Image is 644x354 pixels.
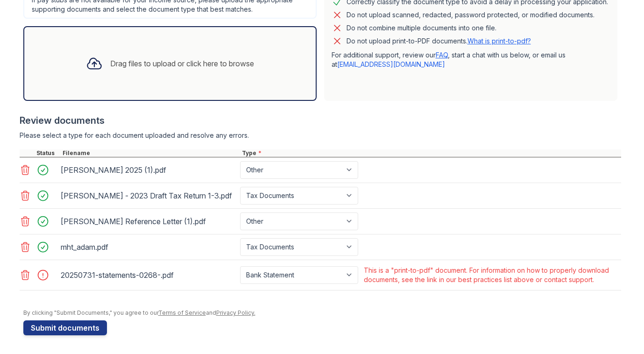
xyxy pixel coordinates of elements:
div: This is a "print-to-pdf" document. For information on how to properly download documents, see the... [364,266,619,284]
div: Drag files to upload or click here to browse [110,58,254,69]
div: 20250731-statements-0268-.pdf [61,268,236,283]
div: Do not combine multiple documents into one file. [347,22,496,34]
a: What is print-to-pdf? [467,37,531,45]
button: Submit documents [23,320,107,335]
a: [EMAIL_ADDRESS][DOMAIN_NAME] [337,60,445,68]
div: Please select a type for each document uploaded and resolve any errors. [20,131,621,140]
div: [PERSON_NAME] - 2023 Draft Tax Return 1-3.pdf [61,188,236,203]
div: Status [35,149,61,157]
a: FAQ [436,51,448,59]
a: Privacy Policy. [216,309,255,316]
div: Type [240,149,621,157]
div: Review documents [20,114,621,127]
div: By clicking "Submit Documents," you agree to our and [23,309,621,317]
div: [PERSON_NAME] Reference Letter (1).pdf [61,214,236,229]
div: [PERSON_NAME] 2025 (1).pdf [61,163,236,177]
div: Do not upload scanned, redacted, password protected, or modified documents. [347,9,594,21]
div: Filename [61,149,240,157]
a: Terms of Service [158,309,206,316]
div: mht_adam.pdf [61,240,236,255]
p: For additional support, review our , start a chat with us below, or email us at [332,50,610,69]
p: Do not upload print-to-PDF documents. [347,36,531,46]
